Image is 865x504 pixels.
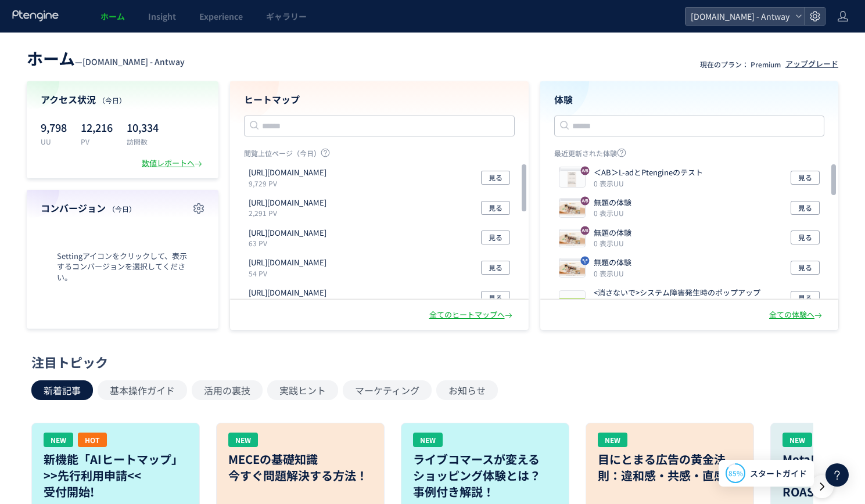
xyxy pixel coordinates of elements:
span: Insight [148,10,176,22]
h4: アクセス状況 [41,93,204,106]
p: 9,798 [41,118,67,136]
p: https://tsukurioki.jp [249,167,326,178]
p: 34 PV [249,298,331,308]
div: 全てのヒートマップへ [429,309,515,321]
span: スタートガイド [750,467,807,480]
p: PV [81,136,113,146]
h4: 体験 [554,93,825,106]
h4: ヒートマップ [244,93,515,106]
div: — [27,46,185,70]
button: 活用の裏技 [192,380,263,400]
span: [DOMAIN_NAME] - Antway [687,8,791,25]
span: 見る [798,261,812,275]
div: 数値レポートへ [142,158,204,169]
span: 見る [489,261,503,275]
button: 見る [481,261,510,275]
button: お知らせ [436,380,498,400]
button: 実践ヒント [267,380,338,400]
button: 基本操作ガイド [98,380,187,400]
button: 見る [791,261,820,275]
span: 85% [728,468,743,478]
span: ホーム [27,46,75,70]
span: （今日） [108,204,136,214]
img: 9994228ac44a97a45a540acaef5f43581759402464950.jpeg [559,231,585,247]
p: 9,729 PV [249,178,331,188]
button: 見る [481,201,510,215]
p: https://tsukurioki.jp/interview/page1 [249,228,326,239]
button: マーケティング [343,380,432,400]
p: <消さないで>システム障害発生時のポップアップ [594,287,760,298]
p: 12,216 [81,118,113,136]
span: 見る [489,201,503,215]
i: 0 表示UU [594,268,624,278]
span: ホーム [101,10,125,22]
button: 見る [791,291,820,305]
h3: 目にとまる広告の黄金法則：違和感・共感・直感 [598,451,742,484]
div: NEW [413,433,443,447]
h3: ライブコマースが変える ショッピング体験とは？ 事例付き解説！ [413,451,557,500]
div: NEW [783,433,812,447]
img: 678f5e6041f7efedec640a7ee421cce31759404912825.jpeg [559,171,585,187]
span: Settingアイコンをクリックして、表示するコンバージョンを選択してください。 [41,251,204,283]
p: https://tsukurioki.jp/interview/page2 [249,287,326,298]
p: https://tsukurioki.jp/product/lp1 [249,197,326,208]
span: 見る [798,231,812,244]
span: 見る [798,171,812,185]
p: 現在のプラン： Premium [700,59,781,69]
p: 10,334 [127,118,159,136]
button: 見る [791,171,820,185]
i: 0 表示UU [594,238,624,248]
p: 無題の体験 [594,228,631,239]
p: 最近更新された体験 [554,148,825,163]
p: UU [41,136,67,146]
p: 閲覧上位ページ（今日） [244,148,515,163]
p: 無題の体験 [594,257,631,268]
button: 見る [791,201,820,215]
button: 見る [481,171,510,185]
i: 46 表示UU [594,298,628,308]
p: 54 PV [249,268,331,278]
div: HOT [78,433,107,447]
span: ギャラリー [266,10,307,22]
div: アップグレード [785,59,838,70]
img: deff69c677de3402b1cccac75ab17ca21759384774327.jpeg [559,261,585,277]
button: 新着記事 [31,380,93,400]
p: ＜AB＞L-adとPtengineのテスト [594,167,703,178]
h3: 新機能「AIヒートマップ」 >>先行利用申請<< 受付開始! [44,451,188,500]
img: 9994228ac44a97a45a540acaef5f43581759404778323.jpeg [559,201,585,217]
div: NEW [44,433,73,447]
div: NEW [598,433,627,447]
span: 見る [798,201,812,215]
span: 見る [489,291,503,305]
i: 0 表示UU [594,178,624,188]
p: 2,291 PV [249,208,331,218]
button: 見る [481,291,510,305]
img: 27a518352b810ecba5e953716a8406481753952743093.png [559,291,585,307]
span: 見る [489,171,503,185]
p: 無題の体験 [594,197,631,208]
h4: コンバージョン [41,201,204,215]
span: Experience [199,10,243,22]
p: https://tsukurioki.jp/interview/page5 [249,257,326,268]
button: 見る [791,231,820,244]
h3: MECEの基礎知識 今すぐ問題解決する方法！ [228,451,372,484]
i: 0 表示UU [594,208,624,218]
button: 見る [481,231,510,244]
span: 見る [798,291,812,305]
span: （今日） [98,95,126,105]
p: 訪問数 [127,136,159,146]
div: 全ての体験へ [769,309,824,321]
div: 注目トピック [31,353,828,371]
p: 63 PV [249,238,331,248]
span: [DOMAIN_NAME] - Antway [82,56,185,67]
div: NEW [228,433,258,447]
span: 見る [489,231,503,244]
